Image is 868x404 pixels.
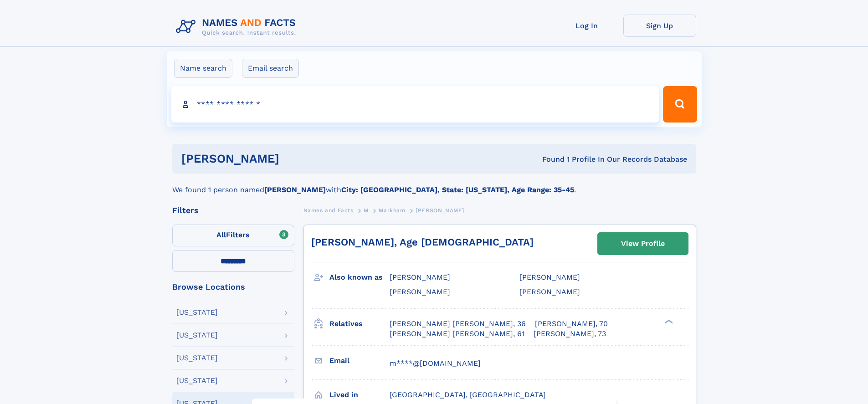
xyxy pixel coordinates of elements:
[329,316,390,332] h3: Relatives
[390,390,546,399] span: [GEOGRAPHIC_DATA], [GEOGRAPHIC_DATA]
[623,15,696,37] a: Sign Up
[242,59,299,78] label: Email search
[172,174,696,195] div: We found 1 person named with .
[390,329,524,339] a: [PERSON_NAME] [PERSON_NAME], 61
[329,387,390,403] h3: Lived in
[176,377,218,384] div: [US_STATE]
[390,287,450,296] span: [PERSON_NAME]
[534,329,606,339] a: [PERSON_NAME], 73
[172,15,303,39] img: Logo Names and Facts
[216,230,226,239] span: All
[550,15,623,37] a: Log In
[172,225,294,246] label: Filters
[535,319,608,329] a: [PERSON_NAME], 70
[174,59,232,78] label: Name search
[621,233,665,254] div: View Profile
[176,332,218,339] div: [US_STATE]
[390,273,450,281] span: [PERSON_NAME]
[364,207,369,214] span: M
[329,353,390,368] h3: Email
[519,273,580,281] span: [PERSON_NAME]
[303,205,354,216] a: Names and Facts
[176,354,218,362] div: [US_STATE]
[663,318,673,324] div: ❯
[171,86,659,123] input: search input
[379,205,405,216] a: Markham
[411,154,687,164] div: Found 1 Profile In Our Records Database
[329,270,390,285] h3: Also known as
[390,319,526,329] a: [PERSON_NAME] [PERSON_NAME], 36
[172,206,294,215] div: Filters
[663,86,697,123] button: Search Button
[264,185,326,194] b: [PERSON_NAME]
[311,236,534,248] a: [PERSON_NAME], Age [DEMOGRAPHIC_DATA]
[364,205,369,216] a: M
[379,207,405,214] span: Markham
[176,309,218,316] div: [US_STATE]
[519,287,580,296] span: [PERSON_NAME]
[416,207,464,214] span: [PERSON_NAME]
[598,233,688,255] a: View Profile
[341,185,574,194] b: City: [GEOGRAPHIC_DATA], State: [US_STATE], Age Range: 35-45
[172,283,294,291] div: Browse Locations
[181,153,411,164] h1: [PERSON_NAME]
